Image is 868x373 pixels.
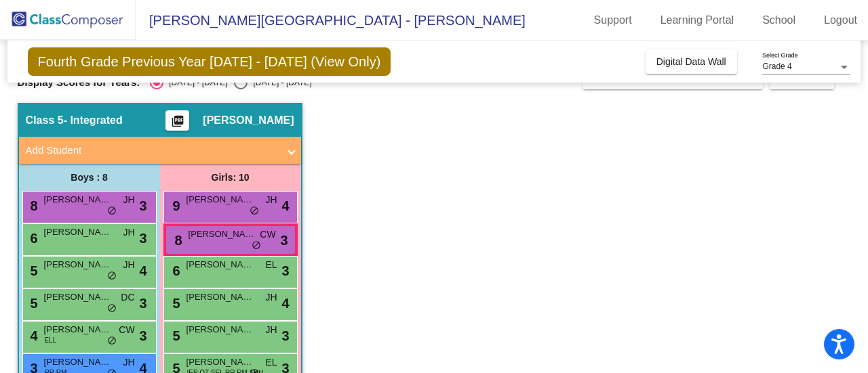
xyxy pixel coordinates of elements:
mat-radio-group: Select an option [150,76,311,89]
span: 3 [281,326,289,346]
span: do_not_disturb_alt [250,206,259,217]
span: do_not_disturb_alt [107,303,117,314]
mat-expansion-panel-header: Add Student [19,137,301,164]
span: [PERSON_NAME] [186,290,254,304]
div: Boys : 8 [19,164,160,191]
span: 3 [139,196,146,216]
span: EL [265,355,277,370]
span: 3 [139,326,146,346]
span: 3 [139,293,146,313]
span: [PERSON_NAME][GEOGRAPHIC_DATA] - [PERSON_NAME] [136,9,526,31]
span: 8 [27,198,38,213]
a: School [751,9,806,31]
span: [PERSON_NAME] [186,258,254,271]
span: [PERSON_NAME] [44,225,112,239]
span: Grade 4 [762,62,791,71]
span: do_not_disturb_alt [252,240,261,251]
a: Support [583,9,643,31]
span: 5 [170,328,180,343]
span: Display Scores for Years: [18,76,140,89]
span: 5 [27,263,38,278]
div: [DATE] - [DATE] [163,76,227,89]
div: [DATE] - [DATE] [248,76,311,89]
span: Digital Data Wall [656,56,726,67]
span: ELL [45,335,57,345]
span: JH [265,193,277,207]
span: Class 5 [26,114,64,127]
span: JH [265,290,277,305]
button: Digital Data Wall [646,49,737,74]
span: JH [123,355,134,370]
span: 5 [27,296,38,311]
span: JH [123,225,134,240]
span: 3 [280,230,288,250]
span: CW [260,227,275,242]
span: 9 [170,198,180,213]
span: EL [265,258,277,272]
span: [PERSON_NAME] [186,193,254,206]
button: Print Students Details [165,110,189,131]
span: [PERSON_NAME] [44,355,112,369]
span: do_not_disturb_alt [107,206,117,217]
span: 4 [281,196,289,216]
span: 4 [281,293,289,313]
span: 3 [281,261,289,281]
span: do_not_disturb_alt [107,271,117,282]
span: [PERSON_NAME] [189,227,256,241]
mat-panel-title: Add Student [26,143,278,158]
span: JH [265,323,277,337]
span: [PERSON_NAME] [44,290,112,304]
span: 3 [139,228,146,248]
span: 6 [27,231,38,246]
a: Logout [813,9,868,31]
span: 4 [139,261,146,281]
span: Fourth Grade Previous Year [DATE] - [DATE] (View Only) [28,47,391,76]
span: do_not_disturb_alt [107,336,117,347]
span: [PERSON_NAME] [186,323,254,336]
span: 4 [27,328,38,343]
span: JH [123,193,134,207]
span: [PERSON_NAME] [186,355,254,369]
span: 6 [170,263,180,278]
span: [PERSON_NAME] [44,193,112,206]
span: [PERSON_NAME] [44,258,112,271]
span: [PERSON_NAME] [44,323,112,336]
span: [PERSON_NAME] [203,114,294,127]
span: CW [119,323,134,337]
a: Learning Portal [650,9,745,31]
span: 8 [172,233,182,248]
div: Girls: 10 [160,164,301,191]
span: 5 [170,296,180,311]
span: JH [123,258,134,272]
span: DC [121,290,134,305]
mat-icon: picture_as_pdf [170,114,186,133]
span: - Integrated [64,114,123,127]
